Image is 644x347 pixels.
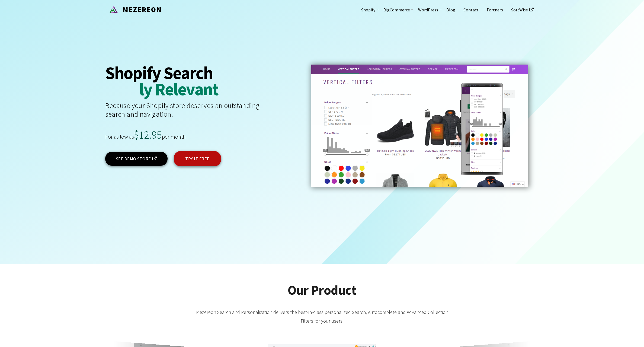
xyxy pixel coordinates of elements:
h2: Our Product [105,283,539,308]
span: t [212,81,218,97]
div: For as low as per month [105,129,300,151]
strong: Shopify Search [105,65,215,81]
span: MEZEREON [120,5,162,14]
a: Mezereon MEZEREON [105,4,162,13]
a: SEE DEMO STORE [105,152,168,166]
span: $12.95 [134,128,162,142]
a: TRY IT FREE [174,151,221,166]
div: Mezereon Search and Personalization delivers the best-in-class personalized Search, Autocomplete ... [192,308,452,331]
img: Mezereon [109,5,118,14]
span: n [203,81,212,97]
div: Because your Shopify store deserves an outstanding search and navigation. [105,101,281,129]
img: demo-mobile.c00830e.png [462,87,502,172]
